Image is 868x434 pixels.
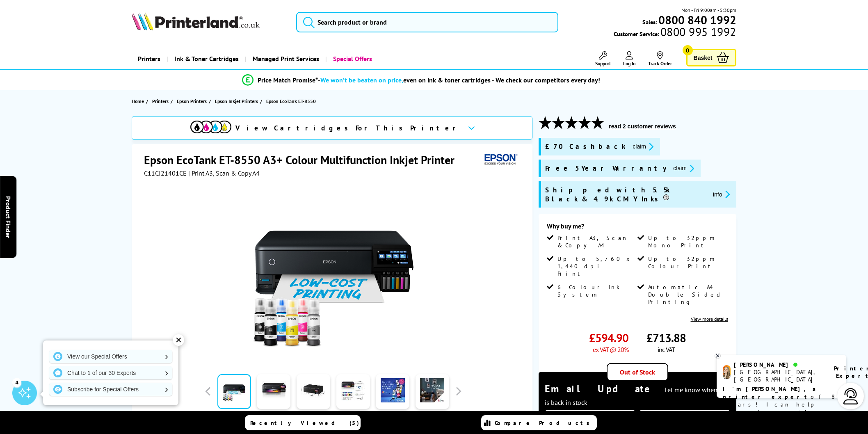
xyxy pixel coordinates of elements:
button: promo-description [630,142,656,151]
span: Free 5 Year Warranty [545,164,667,173]
li: modal_Promise [110,73,732,87]
span: Customer Service: [614,28,736,38]
span: Let me know when this is back in stock [545,386,729,407]
a: Special Offers [325,48,378,69]
img: Epson [481,152,519,167]
span: Up to 32ppm Mono Print [648,234,726,249]
span: Ink & Toner Cartridges [174,48,239,69]
a: Home [132,97,146,105]
div: - even on ink & toner cartridges - We check our competitors every day! [318,76,600,84]
span: C11CJ21401CE [144,169,187,177]
a: View our Special Offers [49,350,172,363]
span: Shipped with 5.5k Black & 4.9k CMY Inks [545,185,706,203]
a: Log In [623,51,636,66]
span: Recently Viewed (5) [250,419,359,427]
img: View Cartridges [190,121,231,133]
span: Up to 5,760 x 1,440 dpi Print [557,255,635,277]
span: Home [132,97,144,105]
a: Managed Print Services [245,48,325,69]
a: Epson Inkjet Printers [215,97,260,105]
button: read 2 customer reviews [606,123,678,130]
img: user-headset-light.svg [843,388,859,404]
span: Mon - Fri 9:00am - 5:30pm [681,6,736,14]
img: Printerland Logo [132,12,260,30]
span: Product Finder [4,196,12,238]
span: Epson Printers [177,97,207,105]
div: Email Update [545,382,730,408]
span: Epson Inkjet Printers [215,97,258,105]
span: Up to 32ppm Colour Print [648,255,726,270]
span: 0800 995 1992 [659,28,736,36]
div: ✕ [173,334,184,346]
div: [GEOGRAPHIC_DATA], [GEOGRAPHIC_DATA] [734,368,824,383]
img: amy-livechat.png [723,365,731,379]
a: Basket 0 [686,49,736,66]
a: Compare Products [481,415,597,430]
a: Chat to 1 of our 30 Experts [49,366,172,379]
div: [PERSON_NAME] [734,361,824,368]
span: £70 Cashback [545,142,626,151]
a: Track Order [648,51,672,66]
div: Why buy me? [547,222,728,234]
div: 4 [12,378,21,387]
span: Automatic A4 Double Sided Printing [648,283,726,306]
span: Basket [694,52,713,63]
span: ex VAT @ 20% [593,345,628,354]
a: Subscribe for Special Offers [49,383,172,396]
a: Epson EcoTank ET-8550 [266,97,318,105]
span: £713.88 [646,330,686,345]
input: Search product or brand [296,12,558,32]
span: £594.90 [589,330,628,345]
a: View more details [691,316,728,322]
span: We won’t be beaten on price, [320,76,403,84]
span: Print A3, Scan & Copy A4 [557,234,635,249]
a: Printerland Logo [132,12,286,32]
span: inc VAT [658,345,675,354]
a: Recently Viewed (5) [245,415,361,430]
b: 0800 840 1992 [658,12,736,27]
span: Support [595,60,611,66]
span: 0 [683,45,693,55]
a: Printers [132,48,167,69]
h1: Epson EcoTank ET-8550 A3+ Colour Multifunction Inkjet Printer [144,152,463,167]
p: of 8 years! I can help you choose the right product [723,385,840,424]
a: Ink & Toner Cartridges [167,48,245,69]
b: I'm [PERSON_NAME], a printer expert [723,385,818,400]
span: Printers [152,97,169,105]
a: Epson Printers [177,97,209,105]
span: View Cartridges For This Printer [235,123,461,132]
span: | Print A3, Scan & Copy A4 [188,169,260,177]
a: Printers [152,97,171,105]
button: promo-description [710,190,732,199]
span: Sales: [642,18,657,26]
div: Out of Stock [607,363,668,381]
span: Compare Products [495,419,594,427]
span: 6 Colour Ink System [557,283,635,298]
span: Log In [623,60,636,66]
span: Epson EcoTank ET-8550 [266,97,316,105]
a: 0800 840 1992 [657,16,736,24]
a: Support [595,51,611,66]
button: promo-description [671,164,697,173]
span: Price Match Promise* [258,76,318,84]
img: Epson EcoTank ET-8550 [253,194,413,354]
